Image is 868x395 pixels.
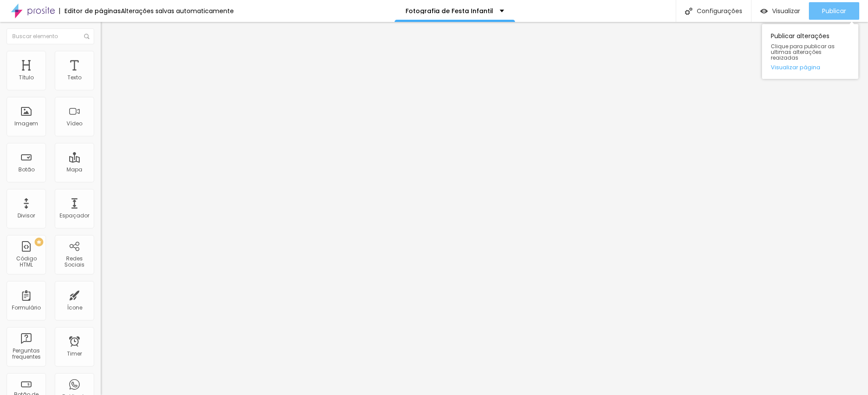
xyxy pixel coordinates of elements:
[67,305,82,311] div: Ícone
[760,7,768,15] img: view-1.svg
[18,213,35,219] div: Divisor
[809,2,859,20] button: Publicar
[67,121,82,127] div: Vídeo
[67,75,81,81] div: Texto
[772,7,800,14] span: Visualizar
[67,351,82,357] div: Timer
[406,8,493,14] p: Fotografia de Festa Infantil
[752,2,809,20] button: Visualizar
[14,121,38,127] div: Imagem
[771,43,850,61] span: Clique para publicar as ultimas alterações reaizadas
[9,256,43,268] div: Código HTML
[67,167,82,173] div: Mapa
[60,213,89,219] div: Espaçador
[59,8,121,14] div: Editor de páginas
[19,75,34,81] div: Título
[822,7,846,14] span: Publicar
[121,8,234,14] div: Alterações salvas automaticamente
[685,7,692,15] img: Icone
[12,305,41,311] div: Formulário
[18,167,35,173] div: Botão
[7,28,94,44] input: Buscar elemento
[57,256,92,268] div: Redes Sociais
[771,64,850,70] a: Visualizar página
[9,348,43,360] div: Perguntas frequentes
[101,22,868,395] iframe: Editor
[84,34,89,39] img: Icone
[762,24,858,79] div: Publicar alterações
